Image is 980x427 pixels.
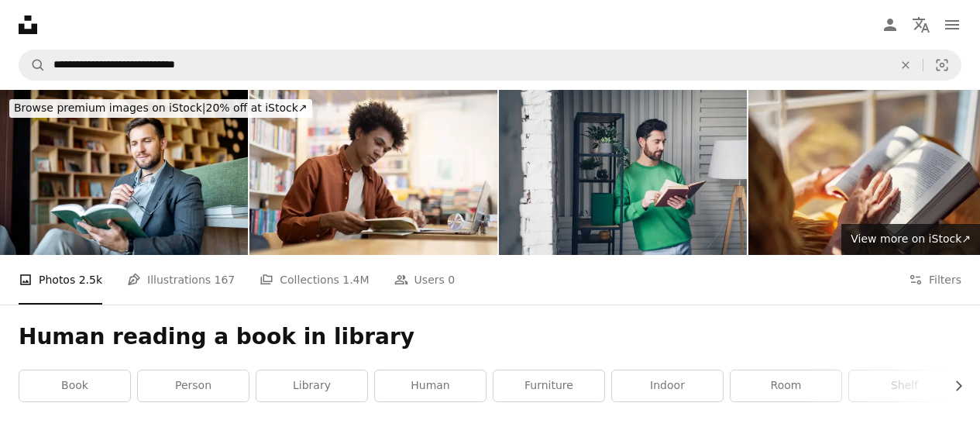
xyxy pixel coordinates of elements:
[612,370,723,401] a: indoor
[19,323,961,351] h1: Human reading a book in library
[851,232,971,245] span: View more on iStock ↗
[14,102,205,114] span: Browse premium images on iStock |
[394,255,456,305] a: Users 0
[909,255,961,305] button: Filters
[937,9,968,40] button: Menu
[841,224,980,255] a: View more on iStock↗
[342,271,369,288] span: 1.4M
[19,50,46,80] button: Search Unsplash
[215,271,236,288] span: 167
[375,370,486,401] a: human
[249,90,497,255] img: Focused African American student guy sitting at desk in university library, reading book, prepari...
[731,370,841,401] a: room
[19,15,37,34] a: Home — Unsplash
[19,370,130,401] a: book
[14,102,308,114] span: 20% off at iStock ↗
[889,50,923,80] button: Clear
[493,370,604,401] a: furniture
[944,370,961,401] button: scroll list to the right
[849,370,960,401] a: shelf
[138,370,249,401] a: person
[906,9,937,40] button: Language
[127,255,235,305] a: Illustrations 167
[448,271,455,288] span: 0
[256,370,367,401] a: library
[923,50,961,80] button: Visual search
[260,255,369,305] a: Collections 1.4M
[499,90,747,255] img: Casual man enjoying leisure time with a book in a cozy indoor setting surrounded by modern decor
[875,9,906,40] a: Log in / Sign up
[19,50,961,81] form: Find visuals sitewide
